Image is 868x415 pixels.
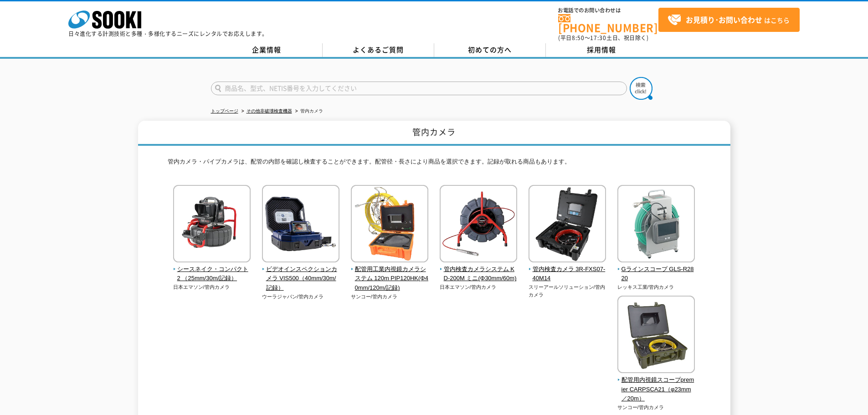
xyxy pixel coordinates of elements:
span: 配管用工業内視鏡カメラシステム 120m PIP120HK(Φ40mm/120m/記録) [351,265,429,293]
li: 管内カメラ [293,107,323,116]
span: (平日 ～ 土日、祝日除く) [558,34,648,42]
img: 管内検査カメラシステム KD-200M ミニ(Φ30mm/60m) [440,185,517,265]
p: 日本エマソン/管内カメラ [440,283,518,291]
h1: 管内カメラ [138,121,730,146]
a: 採用情報 [546,43,657,57]
span: 初めての方へ [468,45,512,55]
a: お見積り･お問い合わせはこちら [658,8,800,32]
span: 管内検査カメラ 3R-FXS07-40M14 [529,265,606,284]
a: 配管用工業内視鏡カメラシステム 120m PIP120HK(Φ40mm/120m/記録) [351,256,429,293]
p: サンコー/管内カメラ [351,293,429,301]
strong: お見積り･お問い合わせ [686,14,762,25]
a: ビデオインスペクションカメラ VIS500（40mm/30m/記録） [262,256,340,293]
img: Gラインスコープ GLS-R2820 [617,185,695,265]
span: お電話でのお問い合わせは [558,8,658,13]
span: 管内検査カメラシステム KD-200M ミニ(Φ30mm/60m) [440,265,518,284]
a: 初めての方へ [434,43,546,57]
p: サンコー/管内カメラ [617,404,695,411]
a: Gラインスコープ GLS-R2820 [617,256,695,283]
span: 配管用内視鏡スコープpremier CARPSCA21（φ23mm／20m） [617,375,695,404]
a: その他非破壊検査機器 [247,108,292,113]
span: はこちら [668,13,790,27]
a: シースネイク・コンパクト2 （25mm/30m/記録） [173,256,251,283]
img: 配管用工業内視鏡カメラシステム 120m PIP120HK(Φ40mm/120m/記録) [351,185,428,265]
span: 17:30 [590,34,606,42]
p: 日々進化する計測技術と多種・多様化するニーズにレンタルでお応えします。 [68,31,268,36]
span: ビデオインスペクションカメラ VIS500（40mm/30m/記録） [262,265,340,293]
img: シースネイク・コンパクト2 （25mm/30m/記録） [173,185,251,265]
img: btn_search.png [630,77,652,100]
a: 管内検査カメラ 3R-FXS07-40M14 [529,256,606,283]
span: シースネイク・コンパクト2 （25mm/30m/記録） [173,265,251,284]
img: ビデオインスペクションカメラ VIS500（40mm/30m/記録） [262,185,339,265]
p: ウーラジャパン/管内カメラ [262,293,340,301]
a: よくあるご質問 [323,43,434,57]
img: 配管用内視鏡スコープpremier CARPSCA21（φ23mm／20m） [617,296,695,375]
img: 管内検査カメラ 3R-FXS07-40M14 [529,185,606,265]
a: 配管用内視鏡スコープpremier CARPSCA21（φ23mm／20m） [617,367,695,404]
p: レッキス工業/管内カメラ [617,283,695,291]
p: 管内カメラ・パイプカメラは、配管の内部を確認し検査することができます。配管径・長さにより商品を選択できます。記録が取れる商品もあります。 [168,157,701,171]
a: 企業情報 [211,43,323,57]
p: 日本エマソン/管内カメラ [173,283,251,291]
span: 8:50 [572,34,585,42]
span: Gラインスコープ GLS-R2820 [617,265,695,284]
p: スリーアールソリューション/管内カメラ [529,283,606,298]
a: 管内検査カメラシステム KD-200M ミニ(Φ30mm/60m) [440,256,518,283]
input: 商品名、型式、NETIS番号を入力してください [211,82,627,95]
a: トップページ [211,108,238,113]
a: [PHONE_NUMBER] [558,14,658,33]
